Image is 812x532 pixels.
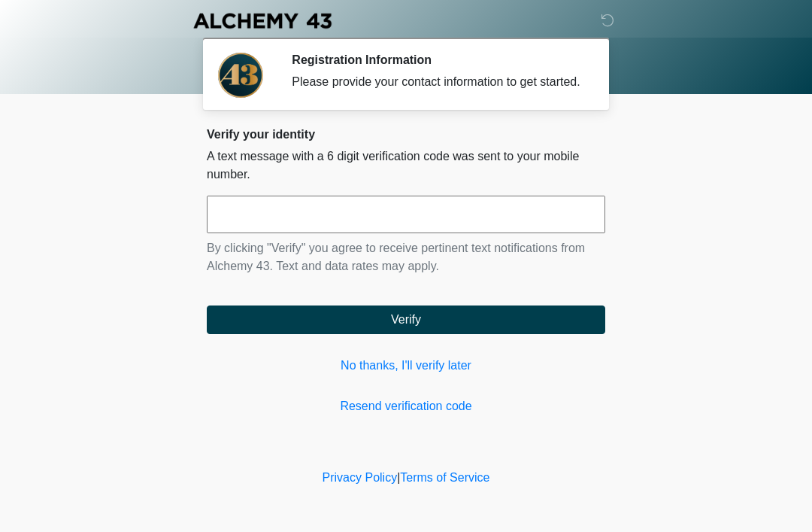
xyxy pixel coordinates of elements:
p: A text message with a 6 digit verification code was sent to your mobile number. [207,147,605,184]
button: Verify [207,306,605,334]
img: Alchemy 43 Logo [192,11,333,30]
a: No thanks, I'll verify later [207,357,605,375]
h2: Registration Information [292,53,583,67]
p: By clicking "Verify" you agree to receive pertinent text notifications from Alchemy 43. Text and ... [207,239,605,275]
a: | [397,471,400,484]
h2: Verify your identity [207,127,605,141]
div: Please provide your contact information to get started. [292,73,583,91]
img: Agent Avatar [218,53,263,98]
a: Privacy Policy [323,471,398,484]
a: Terms of Service [400,471,489,484]
a: Resend verification code [207,397,605,415]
